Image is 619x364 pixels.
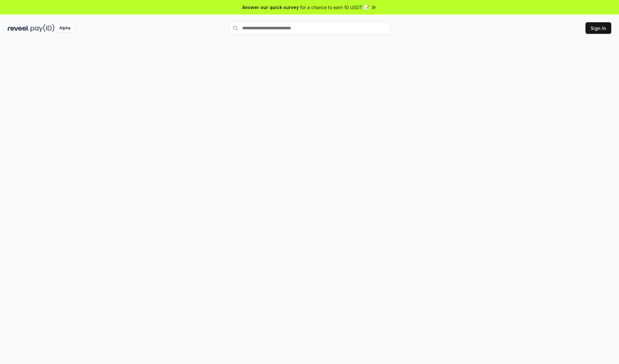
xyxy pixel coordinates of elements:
div: Alpha [56,24,74,32]
img: reveel_dark [8,24,29,32]
img: pay_id [31,24,54,32]
button: Sign In [585,22,611,34]
span: Answer our quick survey [242,4,299,11]
span: for a chance to earn 10 USDT 📝 [300,4,369,11]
